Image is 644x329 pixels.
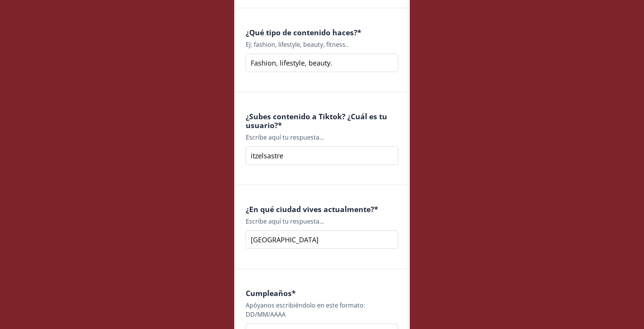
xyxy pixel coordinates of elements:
input: Type your answer here... [246,54,398,72]
h4: ¿Subes contenido a Tiktok? ¿Cuál es tu usuario? * [246,112,398,130]
div: Apóyanos escribiéndolo en este formato: DD/MM/AAAA [246,301,398,319]
input: Type your answer here... [246,230,398,249]
h4: ¿Qué tipo de contenido haces? * [246,28,398,37]
div: Escribe aquí tu respuesta... [246,217,398,226]
h4: Cumpleaños * [246,289,398,298]
input: Type your answer here... [246,146,398,165]
div: Escribe aquí tu respuesta... [246,133,398,142]
h4: ¿En qué ciudad vives actualmente? * [246,205,398,214]
div: Ej: fashion, lifestyle, beauty, fitness.. [246,40,398,49]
